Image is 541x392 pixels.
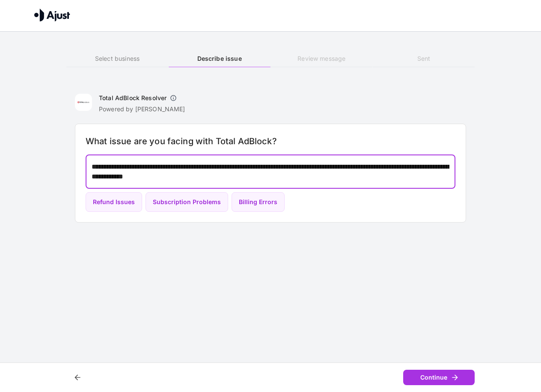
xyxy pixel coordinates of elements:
[86,134,455,148] h6: What issue are you facing with Total AdBlock?
[66,54,168,63] h6: Select business
[169,54,270,63] h6: Describe issue
[99,94,166,102] h6: Total AdBlock Resolver
[86,192,142,212] button: Refund Issues
[403,370,475,386] button: Continue
[34,9,70,21] img: Ajust
[270,54,372,63] h6: Review message
[232,192,285,212] button: Billing Errors
[373,54,475,63] h6: Sent
[75,94,92,111] img: Total AdBlock
[99,105,185,113] p: Powered by [PERSON_NAME]
[146,192,228,212] button: Subscription Problems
